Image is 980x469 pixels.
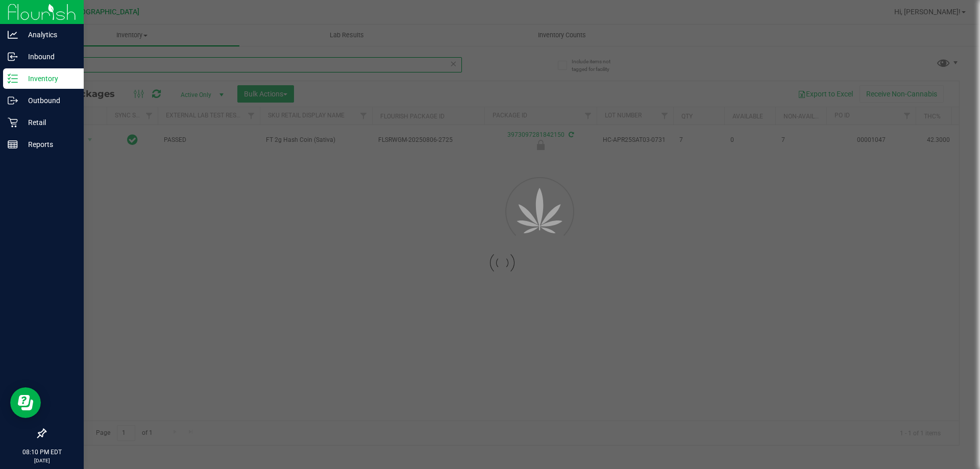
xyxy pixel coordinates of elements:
p: Inventory [18,72,79,85]
p: 08:10 PM EDT [5,448,79,457]
inline-svg: Reports [8,139,18,150]
inline-svg: Outbound [8,95,18,106]
p: Outbound [18,94,79,107]
p: Analytics [18,29,79,41]
iframe: Resource center [10,387,41,418]
inline-svg: Retail [8,117,18,128]
p: Inbound [18,51,79,63]
inline-svg: Inbound [8,52,18,62]
p: Retail [18,116,79,129]
p: Reports [18,138,79,151]
inline-svg: Inventory [8,73,18,84]
inline-svg: Analytics [8,30,18,40]
p: [DATE] [5,457,79,464]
